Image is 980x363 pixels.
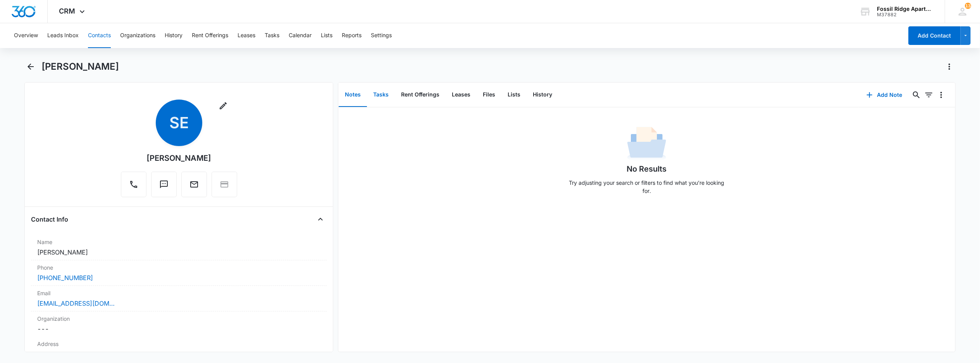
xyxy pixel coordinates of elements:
[627,163,667,175] h1: No Results
[47,23,79,48] button: Leads Inbox
[477,83,501,107] button: Files
[565,179,728,195] p: Try adjusting your search or filters to find what you’re looking for.
[877,12,933,17] div: account id
[339,83,367,107] button: Notes
[88,23,111,48] button: Contacts
[31,235,327,260] div: Name[PERSON_NAME]
[877,6,933,12] div: account name
[31,337,327,362] div: Address---
[120,23,155,48] button: Organizations
[59,7,76,15] span: CRM
[165,23,183,48] button: History
[151,172,177,197] button: Text
[156,100,202,146] span: SE
[31,260,327,286] div: Phone[PHONE_NUMBER]
[14,23,38,48] button: Overview
[859,86,910,104] button: Add Note
[121,184,146,190] a: Call
[238,23,255,48] button: Leases
[37,349,320,359] dd: ---
[908,26,961,45] button: Add Contact
[37,238,320,246] label: Name
[314,213,327,225] button: Close
[37,263,320,272] label: Phone
[321,23,332,48] button: Lists
[395,83,446,107] button: Rent Offerings
[37,248,320,257] dd: [PERSON_NAME]
[965,3,971,9] div: notifications count
[181,172,207,197] button: Email
[501,83,527,107] button: Lists
[627,124,666,163] img: No Data
[935,89,947,101] button: Overflow Menu
[181,184,207,190] a: Email
[31,311,327,337] div: Organization---
[41,61,119,72] h1: [PERSON_NAME]
[910,89,923,101] button: Search...
[37,315,320,323] label: Organization
[923,89,935,101] button: Filters
[289,23,312,48] button: Calendar
[31,286,327,311] div: Email[EMAIL_ADDRESS][DOMAIN_NAME]
[31,215,68,224] h4: Contact Info
[37,289,320,297] label: Email
[151,184,177,190] a: Text
[342,23,362,48] button: Reports
[527,83,558,107] button: History
[37,324,320,334] dd: ---
[446,83,477,107] button: Leases
[121,172,146,197] button: Call
[24,60,37,73] button: Back
[265,23,279,48] button: Tasks
[192,23,228,48] button: Rent Offerings
[371,23,392,48] button: Settings
[146,152,211,164] div: [PERSON_NAME]
[965,3,971,9] span: 13
[37,340,320,348] label: Address
[367,83,395,107] button: Tasks
[37,273,93,282] a: [PHONE_NUMBER]
[37,299,115,308] a: [EMAIL_ADDRESS][DOMAIN_NAME]
[943,60,956,73] button: Actions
